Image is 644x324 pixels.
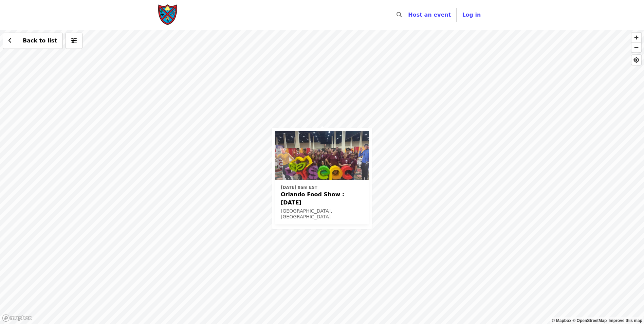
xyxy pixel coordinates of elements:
[2,314,32,322] a: Mapbox logo
[631,42,641,52] button: Zoom Out
[406,7,411,23] input: Search
[66,33,82,49] button: More filters (0 selected)
[281,184,317,191] time: [DATE] 8am EST
[397,12,402,18] i: search icon
[408,12,451,18] a: Host an event
[71,37,77,44] i: sliders-h icon
[631,33,641,42] button: Zoom In
[281,191,363,207] span: Orlando Food Show : [DATE]
[275,131,369,180] img: Orlando Food Show : February 28th, 2026 organized by Society of St. Andrew
[3,33,63,49] button: Back to list
[281,208,363,220] div: [GEOGRAPHIC_DATA], [GEOGRAPHIC_DATA]
[275,131,369,224] a: See details for "Orlando Food Show : February 28th, 2026"
[23,37,57,44] span: Back to list
[552,318,572,323] a: Mapbox
[572,318,607,323] a: OpenStreetMap
[609,318,642,323] a: Map feedback
[457,8,486,22] button: Log in
[158,4,178,26] img: Society of St. Andrew - Home
[631,55,641,65] button: Find My Location
[462,12,481,18] span: Log in
[8,37,12,44] i: chevron-left icon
